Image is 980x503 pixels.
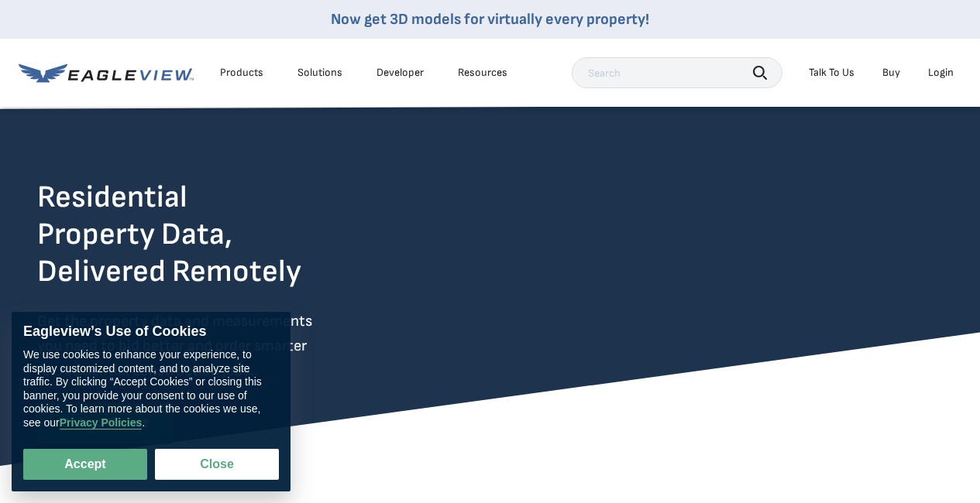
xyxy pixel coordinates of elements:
a: Developer [377,66,424,80]
div: Talk To Us [809,66,854,80]
a: Privacy Policies [60,416,143,429]
button: Close [155,449,279,480]
div: We use cookies to enhance your experience, to display customized content, and to analyze site tra... [23,348,279,429]
p: Get the property data and measurements you need to bid better and order smarter for residential c... [37,309,377,383]
a: Buy [882,66,900,80]
button: Accept [23,449,147,480]
div: Products [220,66,263,80]
input: Search [572,57,782,88]
div: Resources [458,66,507,80]
h2: Residential Property Data, Delivered Remotely [37,179,301,290]
div: Eagleview’s Use of Cookies [23,323,279,340]
div: Solutions [297,66,342,80]
div: Login [928,66,954,80]
a: Now get 3D models for virtually every property! [331,10,649,29]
